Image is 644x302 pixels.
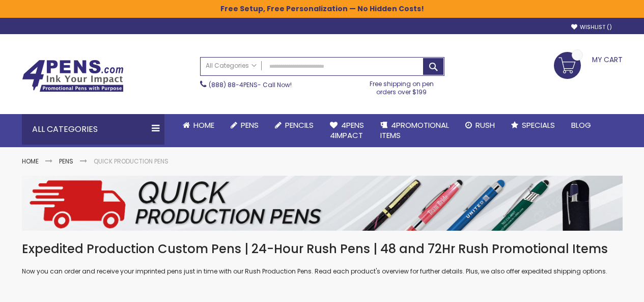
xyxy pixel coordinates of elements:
[94,157,169,166] strong: Quick Production Pens
[522,120,555,130] span: Specials
[206,62,257,70] span: All Categories
[359,76,444,96] div: Free shipping on pen orders over $199
[503,114,563,136] a: Specials
[22,267,623,276] p: Now you can order and receive your imprinted pens just in time with our Rush Production Pens. Rea...
[22,60,124,92] img: 4Pens Custom Pens and Promotional Products
[571,120,591,130] span: Blog
[322,114,372,147] a: 4Pens4impact
[22,241,623,257] h1: Expedited Production Custom Pens | 24-Hour Rush Pens | 48 and 72Hr Rush Promotional Items
[475,120,495,130] span: Rush
[193,120,214,130] span: Home
[380,120,449,141] span: 4PROMOTIONAL ITEMS
[267,114,322,136] a: Pencils
[22,176,623,231] img: Quick Production Pens
[201,58,262,74] a: All Categories
[563,114,599,136] a: Blog
[209,80,292,89] span: - Call Now!
[222,114,267,136] a: Pens
[571,23,612,31] a: Wishlist
[22,157,39,166] a: Home
[372,114,457,147] a: 4PROMOTIONALITEMS
[285,120,314,130] span: Pencils
[59,157,73,166] a: Pens
[330,120,364,141] span: 4Pens 4impact
[241,120,259,130] span: Pens
[457,114,503,136] a: Rush
[22,114,164,145] div: All Categories
[209,80,258,89] a: (888) 88-4PENS
[175,114,222,136] a: Home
